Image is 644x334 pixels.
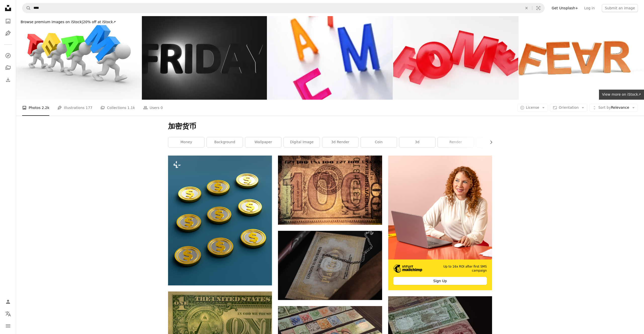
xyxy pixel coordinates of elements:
a: wallpaper [245,137,281,147]
button: Submit an image [602,4,638,12]
img: a cigar sitting on top of a piece of paper [278,231,382,300]
button: Visual search [532,3,544,13]
a: a cigar sitting on top of a piece of paper [278,263,382,268]
span: Relevance [598,105,629,110]
a: 3d [399,137,435,147]
a: render [438,137,474,147]
img: a bunch of gold coins sitting on top of a blue surface [168,156,272,286]
button: Search Unsplash [22,3,31,13]
button: Menu [3,321,13,331]
span: 0 [160,105,163,110]
a: Illustrations 177 [57,100,92,116]
a: View more on iStock↗ [599,90,644,100]
a: 3d render [322,137,358,147]
img: Fear - makes you headless [519,16,644,100]
a: Home — Unsplash [3,3,13,14]
span: Orientation [559,105,579,109]
a: Up to 16x ROI after first SMS campaignSign Up [388,156,492,290]
img: Black Friday abstract illustration. Text in the spotlight. [142,16,267,100]
h1: 加密货币 [168,122,492,131]
img: file-1690386555781-336d1949dad1image [393,265,422,273]
a: money [168,137,204,147]
a: coin [361,137,397,147]
a: Illustrations [3,28,13,38]
img: 5 us dollar bill [278,156,382,225]
a: 5 us dollar bill [278,188,382,192]
span: License [526,105,539,109]
a: Browse premium images on iStock|20% off at iStock↗ [16,16,120,28]
a: currency [476,137,512,147]
img: Teamwork [16,16,141,100]
button: Orientation [550,104,587,112]
img: file-1722962837469-d5d3a3dee0c7image [388,156,492,259]
span: 1.1k [127,105,135,110]
button: Clear [521,3,532,13]
a: a close up of a one dollar bill [168,324,272,328]
a: Get Unsplash+ [549,4,581,12]
span: 20% off at iStock ↗ [21,20,116,24]
a: digital image [284,137,320,147]
button: Sort byRelevance [589,104,638,112]
a: background [207,137,243,147]
a: Collections 1.1k [100,100,135,116]
a: Explore [3,51,13,61]
a: Log in / Sign up [3,297,13,307]
span: View more on iStock ↗ [602,92,641,96]
a: Download History [3,75,13,85]
button: Language [3,309,13,319]
form: Find visuals sitewide [22,3,545,13]
span: Browse premium images on iStock | [21,20,83,24]
span: 177 [86,105,93,110]
img: Alphabets [267,16,393,100]
img: Luxury glass red inscription home on grey podium, soft light, front view smooth background, 3d re... [393,16,518,100]
button: License [517,104,548,112]
a: Log in [581,4,598,12]
span: Sort by [598,105,611,109]
a: a bunch of gold coins sitting on top of a blue surface [168,218,272,223]
span: Up to 16x ROI after first SMS campaign [430,265,487,273]
a: Users 0 [143,100,163,116]
button: scroll list to the right [487,137,492,147]
div: Sign Up [393,277,487,285]
a: Collections [3,63,13,73]
a: Photos [3,16,13,26]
